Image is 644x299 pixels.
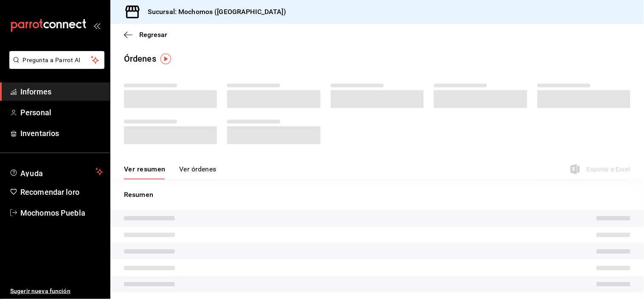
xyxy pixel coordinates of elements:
font: Ayuda [20,169,43,178]
div: pestañas de navegación [124,165,217,179]
font: Sugerir nueva función [10,288,70,294]
button: Regresar [124,31,167,39]
button: Pregunta a Parrot AI [9,51,104,69]
font: Inventarios [20,129,59,138]
button: abrir_cajón_menú [93,22,100,29]
font: Sucursal: Mochomos ([GEOGRAPHIC_DATA]) [148,8,286,16]
font: Regresar [139,31,167,39]
font: Mochomos Puebla [20,208,85,217]
font: Personal [20,108,51,117]
font: Informes [20,87,51,96]
font: Órdenes [124,54,156,64]
font: Ver órdenes [179,165,217,173]
font: Ver resumen [124,165,166,173]
a: Pregunta a Parrot AI [6,62,104,71]
font: Recomendar loro [20,188,79,196]
img: Marcador de información sobre herramientas [160,54,171,64]
font: Resumen [124,191,153,199]
font: Pregunta a Parrot AI [23,57,81,63]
